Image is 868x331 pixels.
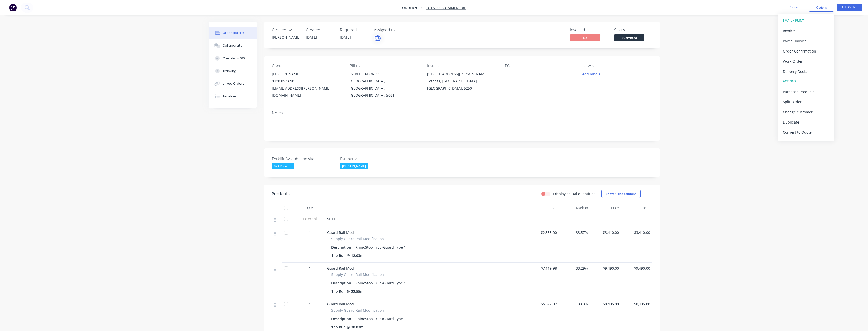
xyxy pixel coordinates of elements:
div: Price [590,203,621,213]
span: $8,495.00 [623,301,650,307]
div: RhinoStop TruckGuard Type 1 [353,279,408,287]
div: Total [621,203,652,213]
div: [STREET_ADDRESS][PERSON_NAME]Totness, [GEOGRAPHIC_DATA], [GEOGRAPHIC_DATA], 5250 [427,71,496,92]
div: Totness, [GEOGRAPHIC_DATA], [GEOGRAPHIC_DATA], 5250 [427,78,496,92]
div: RhinoStop TruckGuard Type 1 [353,243,408,251]
span: 1 [309,301,311,307]
div: Archive [783,139,829,146]
div: Checklists 0/0 [223,56,245,61]
span: No [570,34,600,41]
div: Work Order [783,58,829,65]
div: RhinoStop TruckGuard Type 1 [353,315,408,322]
img: Factory [9,4,17,11]
div: ACTIONS [783,78,829,85]
span: Submitted [614,34,644,41]
div: Timeline [223,94,236,99]
div: 1no Run @ 33.55m [331,288,365,295]
button: Purchase Products [778,86,834,97]
div: Collaborate [223,43,243,48]
span: Guard Rail Mod [327,230,354,235]
div: Status [614,28,652,32]
span: [DATE] [340,35,351,40]
button: Timeline [209,90,257,103]
button: Work Order [778,56,834,66]
div: [PERSON_NAME] [272,71,341,78]
div: Products [272,191,290,197]
span: 33.3% [561,301,588,307]
button: Duplicate [778,117,834,127]
div: [PERSON_NAME] [340,163,368,169]
button: BM [374,34,381,42]
div: Change customer [783,108,829,116]
button: Options [809,4,834,12]
span: 33.29% [561,266,588,271]
span: Guard Rail Mod [327,266,354,271]
div: [STREET_ADDRESS][PERSON_NAME] [427,71,496,78]
button: Close [781,4,806,11]
span: 33.57% [561,230,588,235]
div: Labels [582,64,652,68]
div: 1no Run @ 30.03m [331,323,365,331]
button: Delivery Docket [778,66,834,76]
button: Linked Orders [209,77,257,90]
span: $7,119.98 [530,266,557,271]
span: SHEET 1 [327,216,341,221]
button: Submitted [614,34,644,42]
div: Bill to [349,64,419,68]
span: $3,410.00 [623,230,650,235]
div: Convert to Quote [783,129,829,136]
div: [EMAIL_ADDRESS][PERSON_NAME][DOMAIN_NAME] [272,85,341,99]
span: Guard Rail Mod [327,302,354,306]
div: Delivery Docket [783,68,829,75]
div: 0408 852 690 [272,78,341,85]
span: Order #220 - [402,5,426,10]
div: Created by [272,28,300,32]
button: Invoice [778,26,834,36]
span: Supply Guard Rail Modification [331,308,384,313]
div: Description [331,315,353,322]
div: [GEOGRAPHIC_DATA], [GEOGRAPHIC_DATA], [GEOGRAPHIC_DATA], 5061 [349,78,419,99]
div: PO [505,64,574,68]
div: Install at [427,64,496,68]
div: Linked Orders [223,81,244,86]
div: Created [306,28,334,32]
div: Invoice [783,27,829,34]
div: Assigned to [374,28,424,32]
div: Tracking [223,69,236,73]
button: Archive [778,137,834,147]
div: Notes [272,111,652,115]
div: Purchase Products [783,88,829,95]
button: Tracking [209,65,257,77]
button: Partial Invoice [778,36,834,46]
div: 1no Run @ 12.03m [331,252,365,259]
button: Convert to Quote [778,127,834,137]
label: Estimator [340,156,403,162]
div: EMAIL / PRINT [783,17,829,24]
span: $9,490.00 [623,266,650,271]
div: Description [331,279,353,287]
div: Cost [528,203,559,213]
button: Split Order [778,97,834,107]
div: [STREET_ADDRESS][GEOGRAPHIC_DATA], [GEOGRAPHIC_DATA], [GEOGRAPHIC_DATA], 5061 [349,71,419,99]
span: $3,410.00 [592,230,619,235]
div: Markup [559,203,590,213]
button: Collaborate [209,39,257,52]
span: 1 [309,266,311,271]
span: External [297,216,323,221]
div: Duplicate [783,118,829,126]
a: Totness Commercial [426,5,466,10]
div: Partial Invoice [783,37,829,45]
span: $6,372.97 [530,301,557,307]
span: 1 [309,230,311,235]
span: $9,490.00 [592,266,619,271]
button: Order Confirmation [778,46,834,56]
span: $2,553.00 [530,230,557,235]
div: Contact [272,64,341,68]
label: Forklift Avaliable on site [272,156,335,162]
span: Supply Guard Rail Modification [331,236,384,241]
span: [DATE] [306,35,317,40]
button: Show / Hide columns [601,190,641,198]
button: EMAIL / PRINT [778,15,834,26]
